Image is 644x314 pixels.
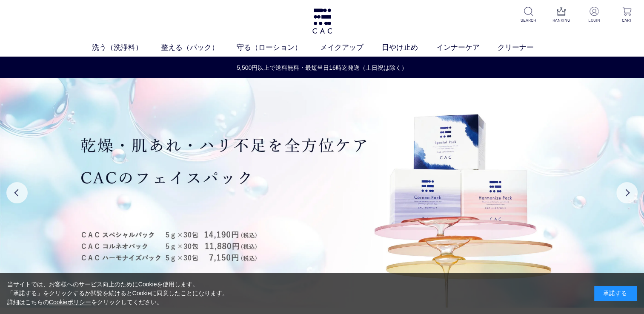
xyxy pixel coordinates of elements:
[311,9,333,34] img: logo
[518,17,539,23] p: SEARCH
[584,17,604,23] p: LOGIN
[320,42,382,53] a: メイクアップ
[551,7,572,23] a: RANKING
[0,63,644,72] a: 5,500円以上で送料無料・最短当日16時迄発送（土日祝は除く）
[616,7,637,23] a: CART
[92,42,161,53] a: 洗う（洗浄料）
[498,42,552,53] a: クリーナー
[161,42,237,53] a: 整える（パック）
[616,182,638,203] button: Next
[7,280,229,307] div: 当サイトでは、お客様へのサービス向上のためにCookieを使用します。 「承諾する」をクリックするか閲覧を続けるとCookieに同意したことになります。 詳細はこちらの をクリックしてください。
[518,7,539,23] a: SEARCH
[584,7,604,23] a: LOGIN
[616,17,637,23] p: CART
[49,299,92,305] a: Cookieポリシー
[551,17,572,23] p: RANKING
[594,286,637,301] div: 承諾する
[382,42,436,53] a: 日やけ止め
[436,42,498,53] a: インナーケア
[6,182,28,203] button: Previous
[237,42,320,53] a: 守る（ローション）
